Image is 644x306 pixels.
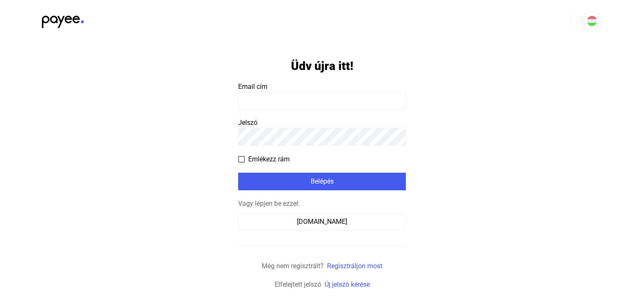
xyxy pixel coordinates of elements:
[42,11,84,28] img: black-payee-blue-dot.svg
[238,199,406,209] div: Vagy lépjen be ezzel:
[238,218,406,226] a: [DOMAIN_NAME]
[582,11,602,31] button: HU
[238,173,406,190] button: Belépés
[238,119,257,127] span: Jelszó
[248,154,290,164] span: Emlékezz rám
[325,280,370,288] a: Új jelszó kérése
[291,59,353,73] h1: Üdv újra itt!
[238,83,267,91] span: Email cím
[587,16,597,26] img: HU
[238,213,406,231] button: [DOMAIN_NAME]
[275,280,321,288] span: Elfelejtett jelszó
[241,217,403,227] div: [DOMAIN_NAME]
[241,176,403,187] div: Belépés
[262,262,324,270] span: Még nem regisztrált?
[327,262,382,270] a: Regisztráljon most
